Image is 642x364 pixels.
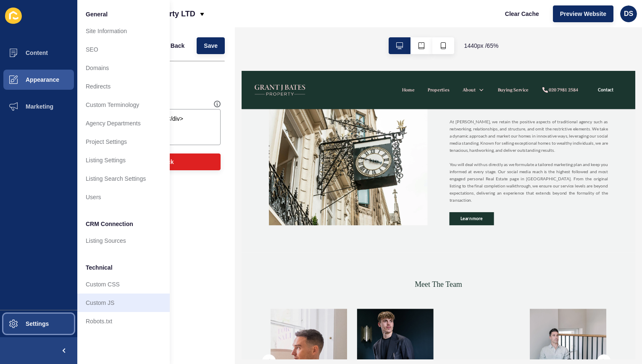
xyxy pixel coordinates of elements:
a: Redirects [77,77,170,96]
img: Company logo [17,4,101,55]
button: Save [197,37,225,54]
a: Custom JS [77,294,170,312]
button: <Back [157,37,192,54]
span: Technical [86,263,113,272]
div: 020 7981 2584 [472,24,517,34]
img: Image related to text in section [42,46,286,237]
a: Robots.txt [77,312,170,330]
a: Listing Settings [77,151,170,169]
span: Delete Block [138,158,174,166]
span: 1440 px / 65 % [464,42,499,50]
a: Buying Service [394,24,441,34]
span: Preview Website [560,10,606,18]
span: Clear Cache [505,10,539,18]
a: Home [247,24,266,34]
a: Custom Terminology [77,96,170,114]
a: 020 7981 2584 [461,24,517,34]
span: CRM Connection [86,220,133,228]
h2: Meet The Team [129,321,476,335]
a: Contact [531,19,588,39]
a: Listing Search Settings [77,169,170,188]
a: Users [77,188,170,206]
button: Clear Cache [498,5,546,22]
p: At [PERSON_NAME], we retain the positive aspects of traditional agency such as networking, relati... [319,73,563,204]
button: Preview Website [553,5,613,22]
a: Agency Departments [77,114,170,133]
span: DS [624,10,633,18]
span: General [86,10,108,18]
span: Save [204,42,218,50]
a: Custom CSS [77,275,170,294]
a: Project Settings [77,133,170,151]
a: Site Information [77,22,170,40]
a: About [339,24,360,34]
a: Listing Sources [77,231,170,250]
a: SEO [77,40,170,59]
a: Domains [77,59,170,77]
a: Learn more [319,217,388,237]
a: Properties [286,24,319,34]
span: Back [171,42,184,50]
